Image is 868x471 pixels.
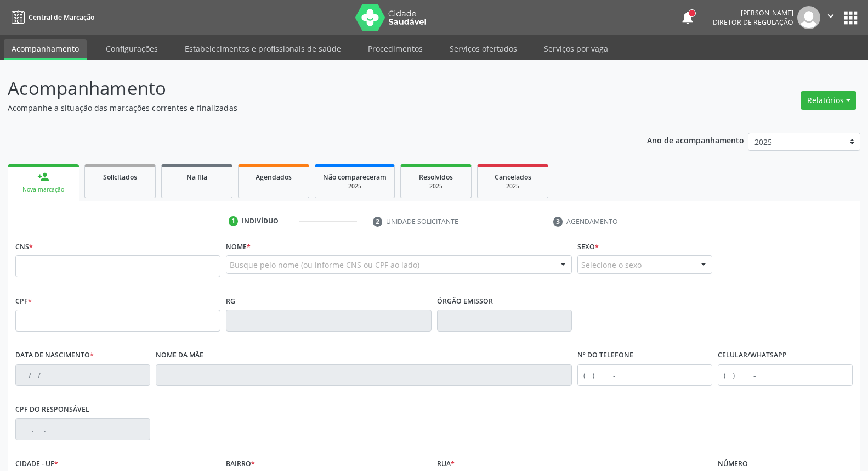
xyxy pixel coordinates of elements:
[485,182,540,190] div: 2025
[242,216,279,226] div: Indivíduo
[577,347,633,364] label: Nº do Telefone
[797,6,820,29] img: img
[8,75,605,102] p: Acompanhamento
[437,293,493,310] label: Órgão emissor
[98,39,166,58] a: Configurações
[15,401,89,418] label: CPF do responsável
[419,172,453,182] span: Resolvidos
[15,347,94,364] label: Data de nascimento
[103,172,137,182] span: Solicitados
[186,172,207,182] span: Na fila
[4,39,87,60] a: Acompanhamento
[15,364,150,386] input: __/__/____
[323,172,387,182] span: Não compareceram
[647,133,744,147] p: Ano de acompanhamento
[15,186,71,194] div: Nova marcação
[442,39,525,58] a: Serviços ofertados
[15,293,32,310] label: CPF
[841,8,860,27] button: apps
[409,182,463,190] div: 2025
[801,91,856,110] button: Relatórios
[156,347,203,364] label: Nome da mãe
[820,6,841,29] button: 
[29,13,94,22] span: Central de Marcação
[718,347,787,364] label: Celular/WhatsApp
[37,171,49,183] div: person_add
[577,238,599,255] label: Sexo
[15,238,33,255] label: CNS
[229,216,239,226] div: 1
[713,18,793,27] span: Diretor de regulação
[680,10,695,25] button: notifications
[8,8,94,26] a: Central de Marcação
[226,293,235,310] label: RG
[825,10,837,22] i: 
[226,238,251,255] label: Nome
[177,39,349,58] a: Estabelecimentos e profissionais de saúde
[495,172,531,182] span: Cancelados
[581,259,642,271] span: Selecione o sexo
[323,182,387,190] div: 2025
[15,418,150,440] input: ___.___.___-__
[256,172,292,182] span: Agendados
[536,39,616,58] a: Serviços por vaga
[718,364,853,386] input: (__) _____-_____
[230,259,419,271] span: Busque pelo nome (ou informe CNS ou CPF ao lado)
[577,364,712,386] input: (__) _____-_____
[8,102,605,114] p: Acompanhe a situação das marcações correntes e finalizadas
[713,8,793,18] div: [PERSON_NAME]
[360,39,430,58] a: Procedimentos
